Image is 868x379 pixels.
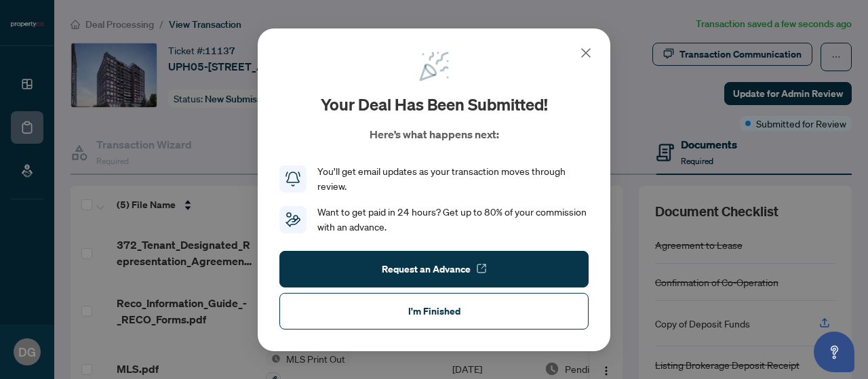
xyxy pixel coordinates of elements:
p: Here’s what happens next: [370,126,499,142]
button: I'm Finished [279,292,589,329]
div: Want to get paid in 24 hours? Get up to 80% of your commission with an advance. [317,205,589,235]
button: Request an Advance [279,250,589,287]
div: You’ll get email updates as your transaction moves through review. [317,164,589,194]
h2: Your deal has been submitted! [321,94,548,115]
span: I'm Finished [408,300,460,321]
span: Request an Advance [382,258,471,279]
button: Open asap [814,332,854,372]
